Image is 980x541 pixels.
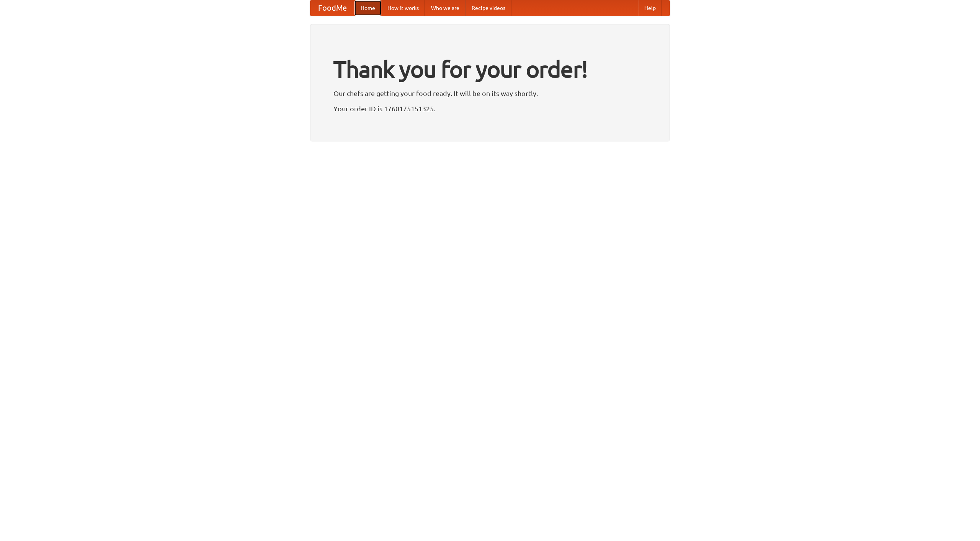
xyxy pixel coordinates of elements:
[333,51,647,88] h1: Thank you for your order!
[354,0,381,16] a: Home
[465,0,511,16] a: Recipe videos
[381,0,425,16] a: How it works
[333,88,647,99] p: Our chefs are getting your food ready. It will be on its way shortly.
[425,0,465,16] a: Who we are
[333,103,647,114] p: Your order ID is 1760175151325.
[310,0,354,16] a: FoodMe
[638,0,662,16] a: Help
